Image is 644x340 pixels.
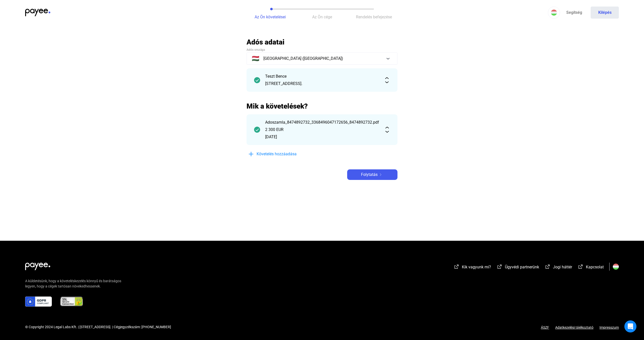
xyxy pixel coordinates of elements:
span: Kapcsolat [586,265,604,269]
img: external-link-white [497,264,503,269]
a: external-link-whiteÜgyvédi partnerünk [497,265,539,270]
span: Kik vagyunk mi? [462,265,491,269]
span: Ügyvédi partnerünk [505,265,539,269]
img: checkmark-darker-green-circle [254,77,260,83]
div: © Copyright 2024 Legal Labs Kft. | [STREET_ADDRESS]. | Cégjegyzékszám: [PHONE_NUMBER] [25,324,171,330]
img: ssl [60,297,83,307]
div: [DATE] [265,134,379,140]
span: Folytatás [361,172,378,178]
span: 🇭🇺 [252,56,259,62]
img: expand [384,77,390,83]
div: 2 300 EUR [265,127,379,133]
div: Adoszamla_8474892732_3368496047172656_8474892732.pdf [265,119,379,125]
span: [GEOGRAPHIC_DATA] ([GEOGRAPHIC_DATA]) [263,56,343,62]
img: gdpr [25,297,52,307]
img: plus-blue [248,151,254,157]
a: Impresszum [599,325,619,329]
div: [STREET_ADDRESS]. [265,81,379,87]
span: Jogi háttér [553,265,572,269]
div: Open Intercom Messenger [624,320,636,332]
span: Az Ön követelései [255,15,286,19]
h2: Adós adatai [247,38,397,46]
div: Teszt Bence [265,73,379,79]
a: Segítség [560,7,588,19]
span: Követelés hozzáadása [257,151,297,157]
a: external-link-whiteKapcsolat [578,265,604,270]
span: Az Ön cége [312,15,332,19]
button: plus-blueKövetelés hozzáadása [247,149,322,159]
img: HU.svg [613,264,619,270]
img: checkmark-darker-green-circle [254,127,260,133]
img: white-payee-white-dot.svg [25,260,50,270]
button: HU [548,7,560,19]
button: Folytatásarrow-right-white [347,169,397,180]
a: Adatkezelési tájékoztató [549,325,599,329]
button: Kilépés [591,7,619,19]
img: HU [551,10,557,16]
img: arrow-right-white [378,173,384,176]
img: external-link-white [454,264,460,269]
img: payee-logo [25,9,50,16]
a: external-link-whiteKik vagyunk mi? [454,265,491,270]
img: external-link-white [578,264,584,269]
a: external-link-whiteJogi háttér [545,265,572,270]
a: ÁSZF [541,325,549,329]
span: Adós országa [247,48,265,52]
span: Rendelés befejezése [356,15,392,19]
img: external-link-white [545,264,551,269]
h2: Mik a követelések? [247,102,397,111]
button: 🇭🇺[GEOGRAPHIC_DATA] ([GEOGRAPHIC_DATA]) [247,53,397,65]
img: expand [384,127,390,133]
